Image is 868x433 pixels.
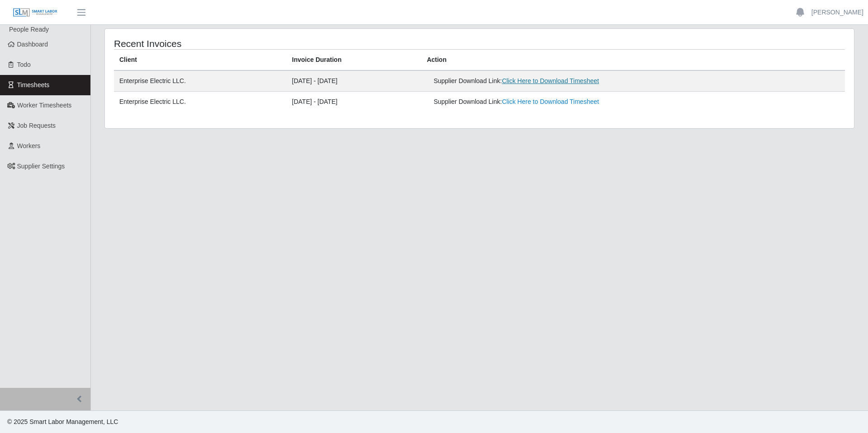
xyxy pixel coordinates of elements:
span: © 2025 Smart Labor Management, LLC [7,418,118,425]
th: Action [421,50,845,71]
a: Click Here to Download Timesheet [502,77,599,84]
a: [PERSON_NAME] [811,8,863,17]
span: Todo [17,61,31,68]
div: Supplier Download Link: [434,76,695,86]
span: Workers [17,142,41,149]
span: Supplier Settings [17,163,65,170]
th: Invoice Duration [287,50,421,71]
a: Click Here to Download Timesheet [502,98,599,105]
td: [DATE] - [DATE] [287,92,421,112]
span: Job Requests [17,122,56,129]
span: Dashboard [17,41,48,48]
td: [DATE] - [DATE] [287,70,421,92]
th: Client [114,50,287,71]
span: Worker Timesheets [17,102,71,109]
h4: Recent Invoices [114,38,410,49]
div: Supplier Download Link: [434,97,695,107]
img: SLM Logo [13,8,58,18]
span: Timesheets [17,81,50,88]
td: Enterprise Electric LLC. [114,70,287,92]
td: Enterprise Electric LLC. [114,92,287,112]
span: People Ready [9,26,49,33]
